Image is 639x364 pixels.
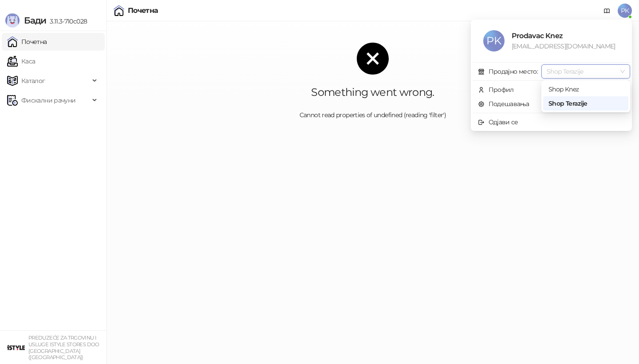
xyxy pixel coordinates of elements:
img: 64x64-companyLogo-77b92cf4-9946-4f36-9751-bf7bb5fd2c7d.png [7,339,25,356]
div: Shop Knez [543,82,628,96]
div: Shop Terazije [543,96,628,111]
div: Почетна [128,7,158,14]
div: Cannot read properties of undefined (reading 'filter') [121,110,625,120]
div: [EMAIL_ADDRESS][DOMAIN_NAME] [512,41,619,51]
div: Something went wrong. [121,85,625,99]
div: Продајно место: [489,67,538,76]
div: Одјави се [489,117,518,127]
span: close-circle [357,43,389,75]
a: Почетна [7,33,47,51]
small: PREDUZEĆE ZA TRGOVINU I USLUGE ISTYLE STORES DOO [GEOGRAPHIC_DATA] ([GEOGRAPHIC_DATA]) [28,335,99,360]
span: 3.11.3-710c028 [46,17,87,25]
span: Каталог [21,72,45,90]
span: Бади [24,15,46,26]
span: PK [483,30,505,51]
a: Документација [600,4,614,18]
div: Профил [489,85,514,95]
div: Shop Knez [548,84,623,94]
span: PK [618,4,632,18]
a: Подешавања [478,100,529,108]
a: Каса [7,52,35,70]
div: Shop Terazije [548,99,623,108]
span: Shop Terazije [547,65,625,78]
img: Logo [5,13,20,28]
span: Фискални рачуни [21,91,75,109]
div: Prodavac Knez [512,30,619,41]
